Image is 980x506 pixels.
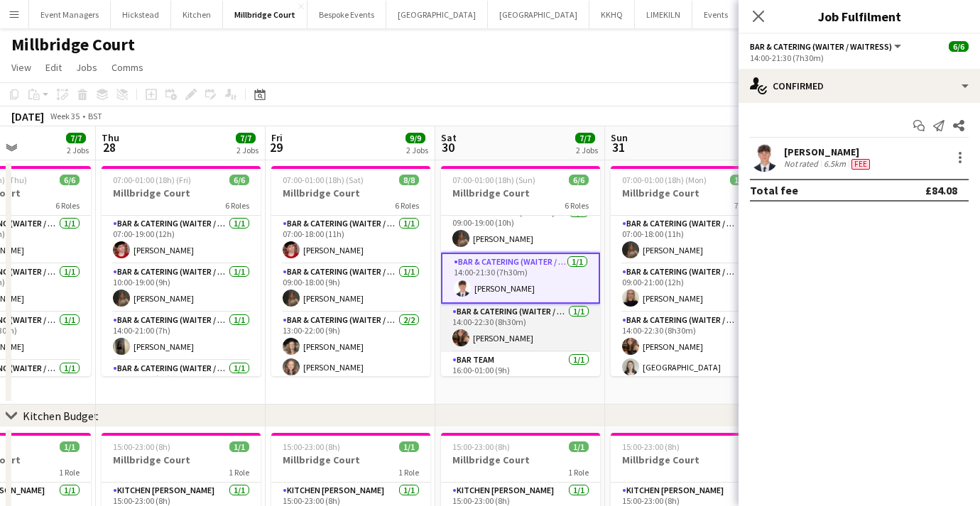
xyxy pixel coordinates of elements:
[406,145,428,155] div: 2 Jobs
[47,111,82,121] span: Week 35
[271,264,430,312] app-card-role: Bar & Catering (Waiter / waitress)1/109:00-18:00 (9h)[PERSON_NAME]
[925,183,957,197] div: £84.08
[611,166,770,376] app-job-card: 07:00-01:00 (18h) (Mon)12/12Millbridge Court7 RolesBar & Catering (Waiter / waitress)1/107:00-18:...
[102,131,119,144] span: Thu
[283,441,340,452] span: 15:00-23:00 (8h)
[11,109,44,123] div: [DATE]
[399,441,419,452] span: 1/1
[102,453,261,466] h3: Millbridge Court
[441,304,600,352] app-card-role: Bar & Catering (Waiter / waitress)1/114:00-22:30 (8h30m)[PERSON_NAME]
[11,61,31,74] span: View
[59,467,80,478] span: 1 Role
[283,175,364,185] span: 07:00-01:00 (18h) (Sat)
[99,139,119,155] span: 28
[441,253,600,304] app-card-role: Bar & Catering (Waiter / waitress)1/114:00-21:30 (7h30m)[PERSON_NAME]
[60,175,80,185] span: 6/6
[609,139,628,155] span: 31
[441,453,600,466] h3: Millbridge Court
[576,145,598,155] div: 2 Jobs
[229,441,249,452] span: 1/1
[271,216,430,264] app-card-role: Bar & Catering (Waiter / waitress)1/107:00-18:00 (11h)[PERSON_NAME]
[102,264,261,312] app-card-role: Bar & Catering (Waiter / waitress)1/110:00-19:00 (9h)[PERSON_NAME]
[225,200,249,211] span: 6 Roles
[441,166,600,376] app-job-card: 07:00-01:00 (18h) (Sun)6/6Millbridge Court6 RolesBar & Catering (Waiter / waitress)1/107:00-19:00...
[102,216,261,264] app-card-role: Bar & Catering (Waiter / waitress)1/107:00-19:00 (12h)[PERSON_NAME]
[589,1,635,28] button: KKHQ
[399,175,419,185] span: 8/8
[60,441,80,452] span: 1/1
[738,467,758,478] span: 1 Role
[750,41,892,52] span: Bar & Catering (Waiter / waitress)
[88,111,102,121] div: BST
[949,41,969,52] span: 6/6
[236,133,256,143] span: 7/7
[750,41,903,52] button: Bar & Catering (Waiter / waitress)
[111,61,143,74] span: Comms
[452,175,535,185] span: 07:00-01:00 (18h) (Sun)
[821,158,849,170] div: 6.5km
[23,409,99,423] div: Kitchen Budget
[102,361,261,409] app-card-role: Bar & Catering (Waiter / waitress)1/114:00-22:00 (8h)
[452,441,510,452] span: 15:00-23:00 (8h)
[395,200,419,211] span: 6 Roles
[611,453,770,466] h3: Millbridge Court
[405,133,425,143] span: 9/9
[569,175,589,185] span: 6/6
[269,139,283,155] span: 29
[488,1,589,28] button: [GEOGRAPHIC_DATA]
[739,69,980,103] div: Confirmed
[11,34,135,55] h1: Millbridge Court
[102,166,261,376] app-job-card: 07:00-01:00 (18h) (Fri)6/6Millbridge Court6 RolesBar & Catering (Waiter / waitress)1/107:00-19:00...
[622,441,680,452] span: 15:00-23:00 (8h)
[739,7,980,26] h3: Job Fulfilment
[271,187,430,199] h3: Millbridge Court
[229,175,249,185] span: 6/6
[386,1,488,28] button: [GEOGRAPHIC_DATA]
[102,312,261,361] app-card-role: Bar & Catering (Waiter / waitress)1/114:00-21:00 (7h)[PERSON_NAME]
[70,58,103,77] a: Jobs
[635,1,692,28] button: LIMEKILN
[271,453,430,466] h3: Millbridge Court
[750,183,798,197] div: Total fee
[784,158,821,170] div: Not rated
[66,133,86,143] span: 7/7
[441,352,600,400] app-card-role: Bar Team1/116:00-01:00 (9h)
[76,61,97,74] span: Jobs
[29,1,111,28] button: Event Managers
[611,216,770,264] app-card-role: Bar & Catering (Waiter / waitress)1/107:00-18:00 (11h)[PERSON_NAME]
[55,200,80,211] span: 6 Roles
[730,175,758,185] span: 12/12
[113,175,191,185] span: 07:00-01:00 (18h) (Fri)
[271,131,283,144] span: Fri
[106,58,149,77] a: Comms
[441,131,457,144] span: Sat
[622,175,707,185] span: 07:00-01:00 (18h) (Mon)
[692,1,740,28] button: Events
[441,187,600,199] h3: Millbridge Court
[611,187,770,199] h3: Millbridge Court
[271,312,430,381] app-card-role: Bar & Catering (Waiter / waitress)2/213:00-22:00 (9h)[PERSON_NAME][PERSON_NAME]
[575,133,595,143] span: 7/7
[784,145,873,158] div: [PERSON_NAME]
[851,159,870,170] span: Fee
[236,145,258,155] div: 2 Jobs
[611,131,628,144] span: Sun
[569,441,589,452] span: 1/1
[223,1,307,28] button: Millbridge Court
[398,467,419,478] span: 1 Role
[565,200,589,211] span: 6 Roles
[611,312,770,381] app-card-role: Bar & Catering (Waiter / waitress)2/214:00-22:30 (8h30m)[PERSON_NAME][GEOGRAPHIC_DATA]
[40,58,67,77] a: Edit
[307,1,386,28] button: Bespoke Events
[45,61,62,74] span: Edit
[6,58,37,77] a: View
[102,187,261,199] h3: Millbridge Court
[568,467,589,478] span: 1 Role
[67,145,89,155] div: 2 Jobs
[271,166,430,376] app-job-card: 07:00-01:00 (18h) (Sat)8/8Millbridge Court6 RolesBar & Catering (Waiter / waitress)1/107:00-18:00...
[111,1,171,28] button: Hickstead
